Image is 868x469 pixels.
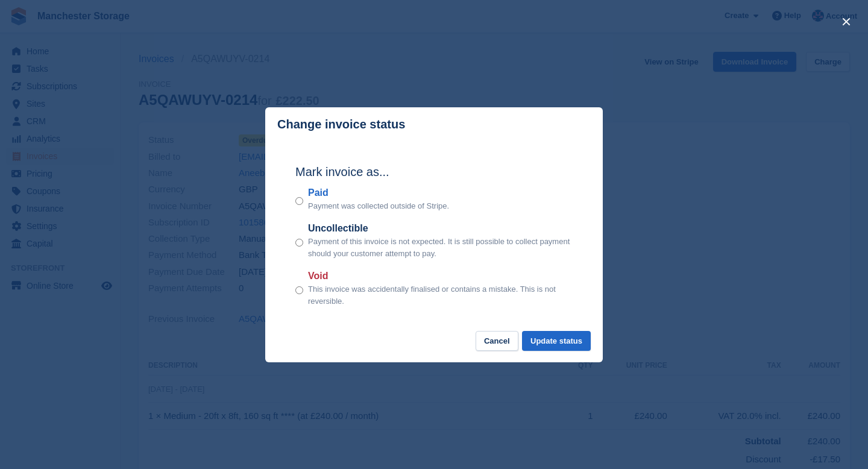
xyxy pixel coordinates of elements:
p: This invoice was accidentally finalised or contains a mistake. This is not reversible. [308,283,573,307]
label: Uncollectible [308,221,573,236]
button: Cancel [476,331,518,351]
label: Paid [308,186,449,200]
button: Update status [522,331,591,351]
p: Payment of this invoice is not expected. It is still possible to collect payment should your cust... [308,236,573,259]
p: Payment was collected outside of Stripe. [308,200,449,212]
label: Void [308,269,573,283]
p: Change invoice status [277,118,405,131]
h2: Mark invoice as... [295,163,573,181]
button: close [837,12,856,31]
